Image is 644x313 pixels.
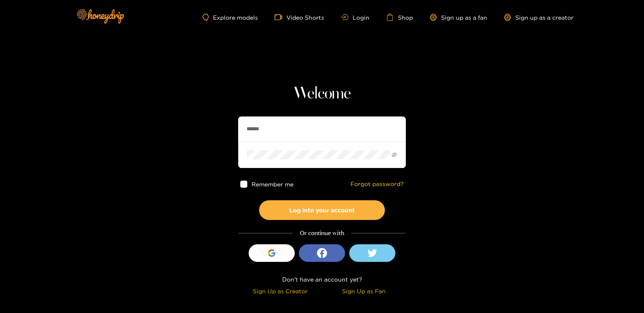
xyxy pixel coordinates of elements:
a: Sign up as a fan [430,14,487,21]
div: Don't have an account yet? [238,274,406,284]
a: Sign up as a creator [504,14,574,21]
span: video-camera [275,13,286,21]
a: Explore models [203,14,258,21]
span: Remember me [252,181,293,187]
div: Or continue with [238,228,406,238]
div: Sign Up as Fan [324,286,404,296]
a: Video Shorts [275,13,324,21]
a: Login [341,14,369,21]
button: Log into your account [259,200,385,220]
a: Shop [386,13,413,21]
div: Sign Up as Creator [240,286,320,296]
span: eye-invisible [392,152,397,158]
a: Forgot password? [351,181,404,188]
h1: Welcome [238,84,406,104]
